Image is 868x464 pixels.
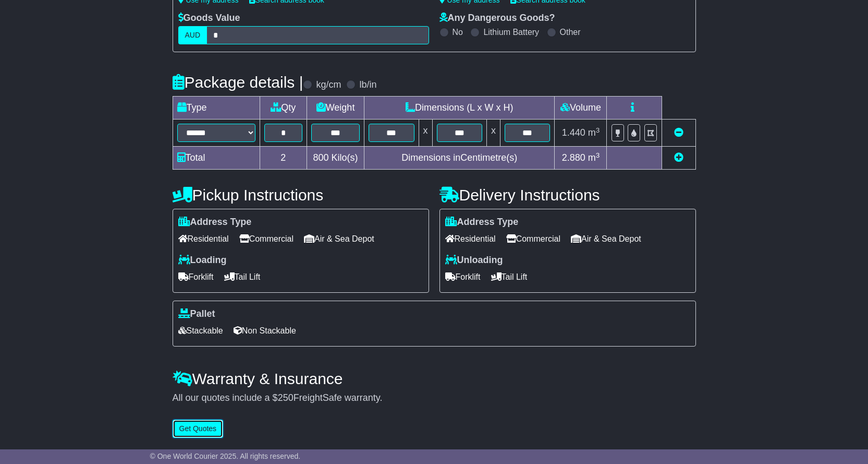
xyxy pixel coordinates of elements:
span: Air & Sea Depot [571,231,641,247]
span: Commercial [506,231,560,247]
label: Pallet [178,308,215,320]
h4: Package details | [173,74,303,91]
span: Tail Lift [491,269,528,285]
a: Add new item [674,152,683,163]
span: Forklift [178,269,214,285]
label: Lithium Battery [483,27,539,37]
td: Weight [307,97,364,120]
td: 2 [260,147,307,170]
span: Residential [178,231,229,247]
label: AUD [178,26,207,44]
td: x [486,120,500,147]
span: 800 [313,152,329,163]
label: Loading [178,255,227,266]
button: Get Quotes [173,420,224,438]
label: Address Type [178,217,252,228]
label: Unloading [445,255,503,266]
div: All our quotes include a $ FreightSafe warranty. [173,392,696,404]
label: kg/cm [316,79,341,91]
span: m [588,127,600,138]
h4: Pickup Instructions [173,186,429,204]
a: Remove this item [674,127,683,138]
td: Type [173,97,260,120]
td: Dimensions in Centimetre(s) [364,147,555,170]
label: Address Type [445,217,519,228]
td: Qty [260,97,307,120]
td: Total [173,147,260,170]
td: x [419,120,432,147]
span: Air & Sea Depot [304,231,374,247]
span: Forklift [445,269,481,285]
span: Non Stackable [234,323,296,339]
span: Stackable [178,323,223,339]
label: Any Dangerous Goods? [439,13,555,24]
label: No [453,27,463,37]
span: 1.440 [562,127,585,138]
td: Kilo(s) [307,147,364,170]
span: 2.880 [562,152,585,163]
label: Goods Value [178,13,240,24]
span: Commercial [239,231,294,247]
span: © One World Courier 2025. All rights reserved. [150,452,301,460]
td: Volume [555,97,607,120]
sup: 3 [596,151,600,159]
span: Tail Lift [224,269,261,285]
span: m [588,152,600,163]
h4: Warranty & Insurance [173,370,696,387]
span: 250 [278,392,294,403]
label: Other [560,27,581,37]
sup: 3 [596,126,600,134]
label: lb/in [359,79,376,91]
td: Dimensions (L x W x H) [364,97,555,120]
span: Residential [445,231,496,247]
h4: Delivery Instructions [439,186,696,204]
